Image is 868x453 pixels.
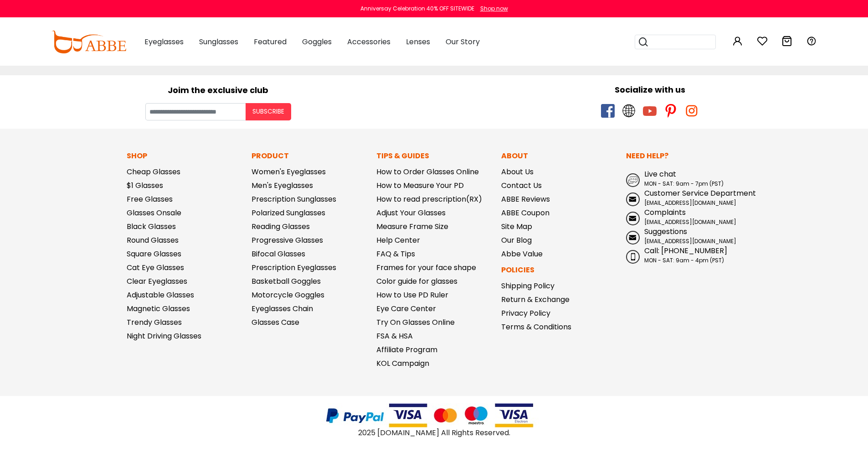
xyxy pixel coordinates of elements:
a: Adjust Your Glasses [376,208,446,218]
div: Joim the exclusive club [7,82,430,96]
a: Free Glasses [127,194,173,204]
a: Square Glasses [127,249,181,259]
p: Policies [501,265,617,276]
span: Call: [PHONE_NUMBER] [644,245,727,256]
span: Live chat [644,169,676,179]
a: Terms & Conditions [501,322,571,332]
img: payments [320,403,548,427]
a: How to Use PD Ruler [376,290,448,300]
p: About [501,151,617,161]
span: Accessories [347,36,390,47]
span: Goggles [302,36,332,47]
span: Our Story [446,36,480,47]
a: Privacy Policy [501,308,550,318]
a: Shop now [476,5,508,12]
a: Prescription Sunglasses [252,194,336,204]
span: Eyeglasses [144,36,184,47]
p: Shop [127,151,242,161]
div: Socialize with us [439,83,862,96]
a: Eye Care Center [376,303,436,314]
a: Glasses Case [252,317,299,328]
a: FAQ & Tips [376,249,415,259]
span: Customer Service Department [644,188,756,198]
a: Return & Exchange [501,294,570,305]
a: $1 Glasses [127,180,163,191]
a: ABBE Reviews [501,194,550,204]
a: Site Map [501,221,532,232]
div: Shop now [480,5,508,13]
span: youtube [643,104,657,118]
span: instagram [685,104,699,118]
a: Suggestions [EMAIL_ADDRESS][DOMAIN_NAME] [626,226,742,245]
a: Color guide for glasses [376,276,457,286]
a: Frames for your face shape [376,262,476,273]
span: MON - SAT: 9am - 7pm (PST) [644,180,724,187]
input: Your email [145,103,246,120]
a: Customer Service Department [EMAIL_ADDRESS][DOMAIN_NAME] [626,188,742,207]
a: About Us [501,167,534,177]
a: Measure Frame Size [376,221,448,232]
a: Women's Eyeglasses [252,167,326,177]
a: Round Glasses [127,235,179,245]
a: How to Measure Your PD [376,180,464,191]
a: Black Glasses [127,221,176,232]
span: Suggestions [644,226,687,237]
a: Magnetic Glasses [127,303,190,314]
button: Subscribe [246,103,291,120]
a: Eyeglasses Chain [252,303,313,314]
a: Men's Eyeglasses [252,180,313,191]
span: facebook [601,104,615,118]
a: Polarized Sunglasses [252,208,325,218]
p: Product [252,151,367,161]
a: Progressive Glasses [252,235,323,245]
a: Contact Us [501,180,542,191]
a: How to Order Glasses Online [376,167,479,177]
a: Cat Eye Glasses [127,262,184,273]
div: Anniversay Celebration 40% OFF SITEWIDE [360,5,474,13]
a: Affiliate Program [376,344,437,355]
a: ABBE Coupon [501,208,550,218]
p: Tips & Guides [376,151,492,161]
a: Complaints [EMAIL_ADDRESS][DOMAIN_NAME] [626,207,742,226]
a: Clear Eyeglasses [127,276,187,286]
span: twitter [622,104,636,118]
img: abbeglasses.com [51,31,126,53]
a: Try On Glasses Online [376,317,455,328]
span: Lenses [406,36,430,47]
a: Call: [PHONE_NUMBER] MON - SAT: 9am - 4pm (PST) [626,245,742,265]
a: Reading Glasses [252,221,310,232]
p: Need Help? [626,151,742,161]
a: Basketball Goggles [252,276,321,286]
a: FSA & HSA [376,331,413,341]
a: Glasses Onsale [127,208,181,218]
span: pinterest [664,104,678,118]
a: Our Blog [501,235,532,245]
span: [EMAIL_ADDRESS][DOMAIN_NAME] [644,199,736,207]
a: Trendy Glasses [127,317,182,328]
a: Abbe Value [501,249,543,259]
span: Complaints [644,207,686,218]
span: Sunglasses [199,36,238,47]
span: MON - SAT: 9am - 4pm (PST) [644,256,724,264]
a: Adjustable Glasses [127,290,194,300]
span: [EMAIL_ADDRESS][DOMAIN_NAME] [644,237,736,245]
a: Help Center [376,235,420,245]
a: KOL Campaign [376,358,429,369]
a: Prescription Eyeglasses [252,262,336,273]
a: Live chat MON - SAT: 9am - 7pm (PST) [626,169,742,188]
span: Featured [254,36,287,47]
a: Night Driving Glasses [127,331,201,341]
span: [EMAIL_ADDRESS][DOMAIN_NAME] [644,218,736,226]
a: Bifocal Glasses [252,249,305,259]
a: How to read prescription(RX) [376,194,482,204]
a: Cheap Glasses [127,167,180,177]
a: Shipping Policy [501,281,555,291]
a: Motorcycle Goggles [252,290,324,300]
